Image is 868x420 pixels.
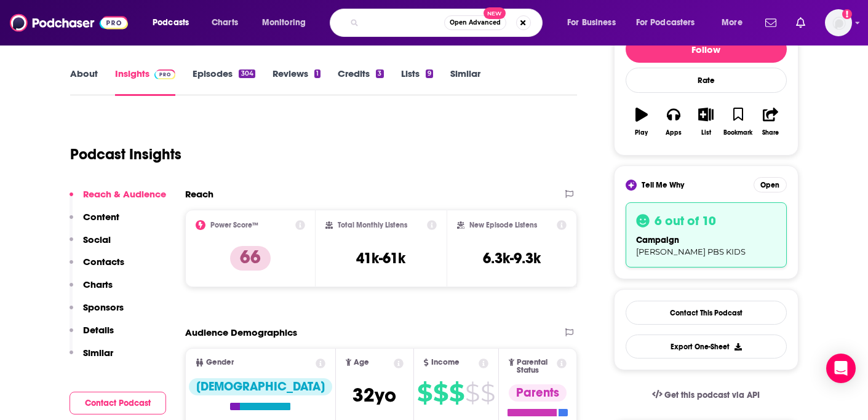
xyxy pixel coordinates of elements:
button: Open AdvancedNew [444,15,506,30]
span: $ [433,383,448,403]
div: 304 [239,69,255,78]
button: Charts [70,279,113,301]
span: Charts [212,14,238,31]
button: Reach & Audience [70,188,166,211]
h3: 6 out of 10 [655,213,716,229]
svg: Add a profile image [842,9,852,19]
a: Contact This Podcast [626,301,787,325]
h2: Reach [185,188,213,200]
a: Get this podcast via API [642,380,770,410]
button: Bookmark [722,100,754,144]
button: open menu [713,13,758,33]
span: $ [480,383,495,403]
a: Episodes304 [193,68,255,96]
p: Content [83,211,119,223]
a: Show notifications dropdown [791,12,810,33]
button: Follow [626,36,787,63]
span: More [722,14,743,31]
button: Share [754,100,786,144]
p: 66 [230,246,271,271]
button: open menu [144,13,205,33]
button: List [690,100,722,144]
button: Apps [658,100,690,144]
div: Open Intercom Messenger [826,354,856,383]
div: Apps [666,129,682,137]
h2: Audience Demographics [185,327,297,338]
span: $ [417,383,432,403]
span: campaign [636,235,679,245]
button: open menu [559,13,631,33]
span: Tell Me Why [642,180,684,190]
a: Show notifications dropdown [760,12,781,33]
span: [PERSON_NAME] PBS KIDS [636,247,746,256]
button: Contacts [70,256,124,279]
button: Play [626,100,658,144]
img: Podchaser Pro [154,69,176,79]
span: For Podcasters [636,14,695,31]
a: Credits3 [338,68,383,96]
img: User Profile [825,9,852,36]
span: For Business [567,14,616,31]
span: New [484,7,506,19]
h2: New Episode Listens [469,221,537,229]
p: Sponsors [83,301,124,313]
p: Social [83,234,111,245]
span: 32 yo [352,383,396,407]
div: List [701,129,711,137]
button: Open [754,177,787,192]
button: Export One-Sheet [626,335,787,359]
span: Logged in as dkcmediatechnyc [825,9,852,36]
button: Show profile menu [825,9,852,36]
div: Bookmark [723,129,752,137]
span: Podcasts [153,14,189,31]
h3: 41k-61k [356,249,405,267]
p: Charts [83,279,113,290]
button: open menu [628,13,713,33]
h2: Power Score™ [210,221,258,229]
button: Social [70,234,111,256]
div: [DEMOGRAPHIC_DATA] [189,378,332,395]
div: Play [635,129,648,137]
span: Gender [206,359,234,367]
button: Content [70,211,119,234]
div: Search podcasts, credits, & more... [341,9,554,37]
button: Contact Podcast [70,392,166,414]
img: tell me why sparkle [627,181,635,189]
p: Similar [83,347,113,359]
input: Search podcasts, credits, & more... [364,13,444,33]
div: 1 [314,69,321,78]
h3: 6.3k-9.3k [483,249,541,267]
div: 9 [426,69,433,78]
a: Charts [204,13,245,33]
a: Similar [450,68,480,96]
p: Reach & Audience [83,188,166,200]
h1: Podcast Insights [70,145,181,164]
button: open menu [253,13,322,33]
span: $ [449,383,464,403]
p: Details [83,324,114,336]
div: 3 [376,69,383,78]
div: Share [762,129,779,137]
span: $ [465,383,479,403]
a: About [70,68,98,96]
img: Podchaser - Follow, Share and Rate Podcasts [10,11,128,34]
h2: Total Monthly Listens [338,221,407,229]
div: Parents [509,384,567,402]
span: Open Advanced [450,20,501,26]
button: Similar [70,347,113,370]
span: Age [354,359,369,367]
p: Contacts [83,256,124,267]
button: Sponsors [70,301,124,324]
span: Income [431,359,460,367]
a: InsightsPodchaser Pro [115,68,176,96]
a: Reviews1 [273,68,321,96]
span: Parental Status [517,359,555,374]
button: Details [70,324,114,347]
span: Monitoring [262,14,306,31]
span: Get this podcast via API [664,390,760,400]
a: Lists9 [401,68,433,96]
div: Rate [626,68,787,93]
